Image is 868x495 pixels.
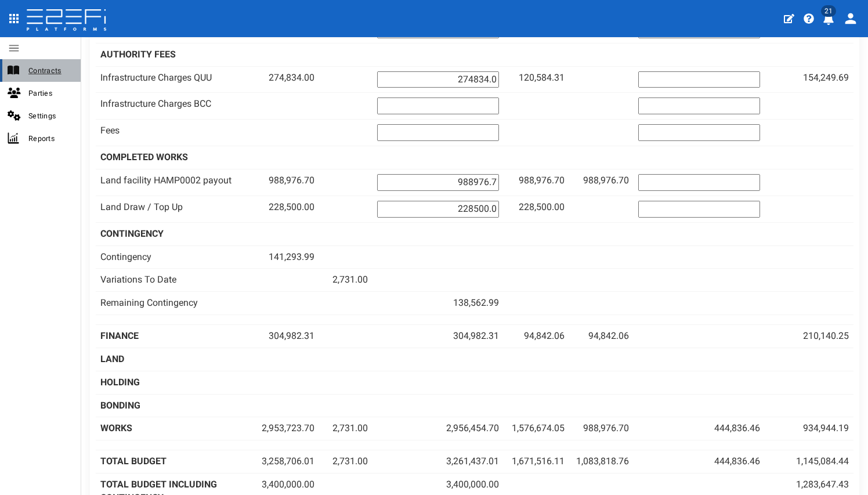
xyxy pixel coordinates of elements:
[583,175,629,186] span: 988,976.70
[96,196,252,222] td: Land Draw / Top Up
[332,274,368,285] span: 2,731.00
[100,49,176,60] b: AUTHORITY FEES
[100,228,164,239] b: CONTINGENCY
[100,400,140,411] b: BONDING
[332,422,368,433] span: 2,731.00
[96,93,252,120] td: Infrastructure Charges BCC
[96,169,252,196] td: Land facility HAMP0002 payout
[100,422,132,433] b: WORKS
[519,175,565,186] span: 988,976.70
[100,353,124,364] b: LAND
[453,330,499,341] span: 304,982.31
[446,456,499,467] span: 3,261,437.01
[446,422,499,433] span: 2,956,454.70
[96,66,252,93] td: Infrastructure Charges QUU
[796,479,849,490] span: 1,283,647.43
[714,456,760,467] span: 444,836.46
[262,479,314,490] span: 3,400,000.00
[524,330,565,341] span: 94,842.06
[100,330,139,341] b: FINANCE
[269,72,314,83] span: 274,834.00
[269,251,314,262] span: 141,293.99
[96,269,252,292] td: Variations To Date
[512,422,565,433] span: 1,576,674.05
[583,422,629,433] span: 988,976.70
[576,456,629,467] span: 1,083,818.76
[28,86,71,100] span: Parties
[269,330,314,341] span: 304,982.31
[28,132,71,145] span: Reports
[796,456,849,467] span: 1,145,084.44
[100,456,167,467] b: TOTAL BUDGET
[28,64,71,77] span: Contracts
[100,151,188,162] b: COMPLETED WORKS
[262,456,314,467] span: 3,258,706.01
[332,456,368,467] span: 2,731.00
[96,292,252,315] td: Remaining Contingency
[803,72,849,83] span: 154,249.69
[714,422,760,433] span: 444,836.46
[588,330,629,341] span: 94,842.06
[96,120,252,146] td: Fees
[803,422,849,433] span: 934,944.19
[512,456,565,467] span: 1,671,516.11
[262,422,314,433] span: 2,953,723.70
[96,245,252,269] td: Contingency
[269,201,314,212] span: 228,500.00
[453,297,499,308] span: 138,562.99
[519,72,565,83] span: 120,584.31
[28,109,71,122] span: Settings
[269,175,314,186] span: 988,976.70
[100,377,140,388] b: HOLDING
[519,201,565,212] span: 228,500.00
[446,479,499,490] span: 3,400,000.00
[803,330,849,341] span: 210,140.25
